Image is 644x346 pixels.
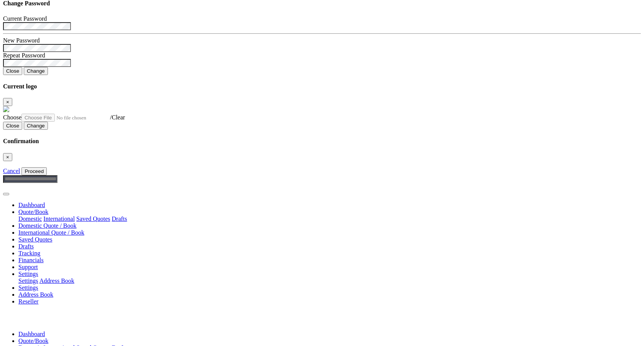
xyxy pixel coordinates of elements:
h4: Current logo [3,83,641,90]
a: Saved Quotes [18,236,52,243]
a: Domestic Quote / Book [18,222,77,229]
button: Close [3,122,22,130]
a: Quote/Book [18,209,48,215]
a: Settings [18,284,38,291]
a: Dashboard [18,331,45,337]
button: Close [3,67,22,75]
a: Settings [18,277,38,284]
a: Support [18,264,38,270]
div: Quote/Book [18,215,641,222]
a: Cancel [3,168,20,174]
button: Proceed [21,167,47,175]
a: Domestic [18,215,42,222]
a: Address Book [18,291,53,298]
a: Choose [3,114,110,121]
a: Drafts [18,243,34,250]
a: Settings [18,271,38,277]
div: Quote/Book [18,277,641,284]
button: Change [24,67,48,75]
img: GetCustomerLogo [3,106,9,112]
label: Current Password [3,15,47,22]
a: Dashboard [18,202,45,208]
label: New Password [3,37,40,44]
a: Tracking [18,250,40,256]
a: International Quote / Book [18,229,84,236]
button: Close [3,153,12,161]
a: Clear [112,114,125,121]
a: International [43,215,75,222]
button: Toggle navigation [3,193,9,195]
button: Close [3,98,12,106]
a: Saved Quotes [76,215,110,222]
label: Repeat Password [3,52,45,59]
h4: Confirmation [3,138,641,145]
span: × [6,99,9,105]
a: Drafts [112,215,127,222]
div: / [3,114,641,122]
button: Change [24,122,48,130]
a: Reseller [18,298,38,305]
a: Quote/Book [18,338,48,344]
a: Financials [18,257,44,263]
a: Address Book [39,277,74,284]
